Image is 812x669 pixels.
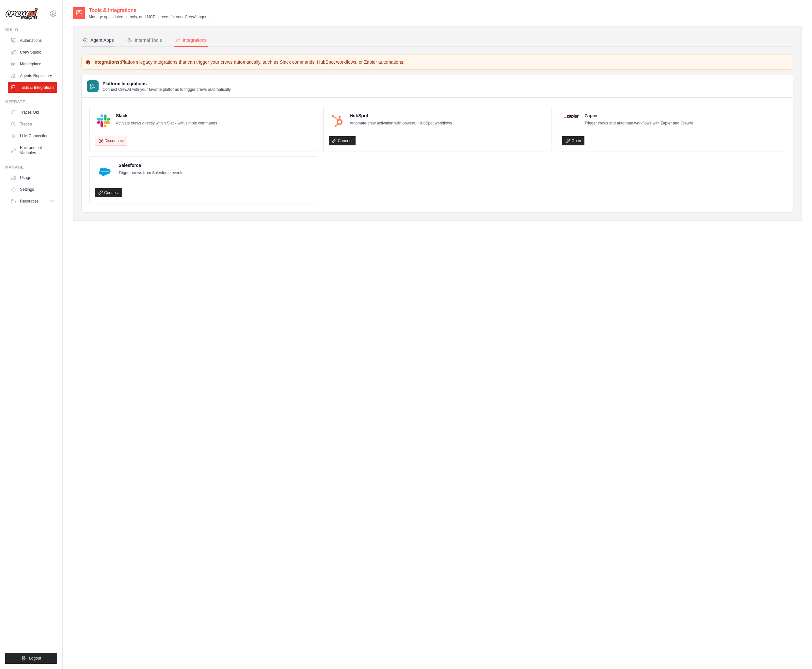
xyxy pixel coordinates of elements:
[8,142,57,158] a: Environment Variables
[5,8,38,20] img: Logo
[103,80,231,87] h3: Platform Integrations
[8,35,57,46] a: Automations
[8,131,57,141] a: LLM Connections
[95,136,127,146] button: Disconnect
[5,99,57,105] div: Operate
[331,114,344,127] img: HubSpot Logo
[95,188,122,197] a: Connect
[8,196,57,206] button: Resources
[119,162,183,169] h4: Salesforce
[89,14,211,20] p: Manage apps, internal tools, and MCP servers for your CrewAI agents
[116,112,217,119] h4: Slack
[8,172,57,183] a: Usage
[83,37,114,43] div: Agent Apps
[8,71,57,81] a: Agents Repository
[350,112,452,119] h4: HubSpot
[5,27,57,33] div: Build
[103,87,231,92] p: Connect CrewAI with your favorite platforms to trigger crews automatically
[119,170,183,176] p: Trigger crews from Salesforce events
[8,82,57,93] a: Tools & Integrations
[86,59,789,65] p: Platform legacy integrations that can trigger your crews automatically, such as Slack commands, H...
[97,164,113,180] img: Salesforce Logo
[93,59,121,65] strong: Integrations:
[81,34,115,47] button: Agent Apps
[564,114,579,118] img: Zapier Logo
[20,199,39,204] span: Resources
[175,37,207,43] div: Integrations
[126,34,163,47] button: Internal Tools
[5,165,57,170] div: Manage
[8,184,57,195] a: Settings
[97,114,110,127] img: Slack Logo
[562,136,584,145] a: Open
[329,136,356,145] a: Connect
[8,107,57,118] a: Traces Old
[29,656,41,661] span: Logout
[350,120,452,127] p: Automate crew activation with powerful HubSpot workflows
[174,34,208,47] button: Integrations
[127,37,162,43] div: Internal Tools
[116,120,217,127] p: Activate crews directly within Slack with simple commands
[584,120,693,127] p: Trigger crews and automate workflows with Zapier and CrewAI
[89,7,211,14] h2: Tools & Integrations
[8,59,57,69] a: Marketplace
[8,47,57,57] a: Crew Studio
[5,653,57,664] button: Logout
[8,119,57,129] a: Traces
[584,112,693,119] h4: Zapier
